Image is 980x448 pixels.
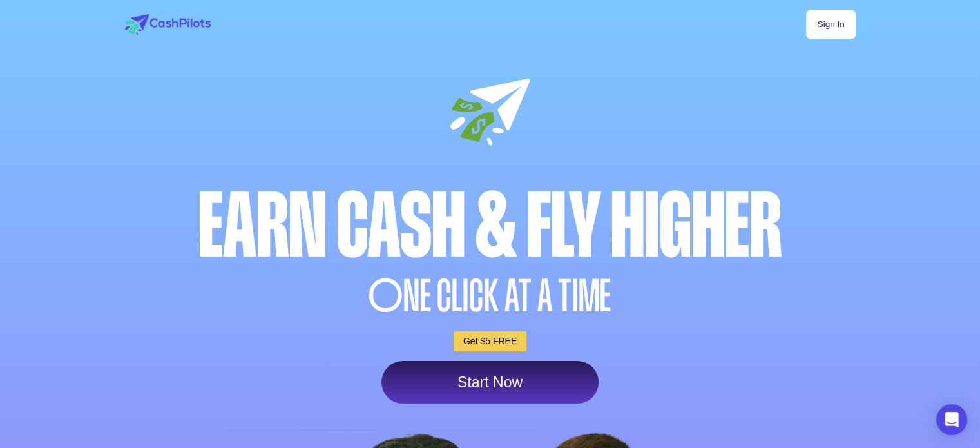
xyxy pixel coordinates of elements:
[936,404,967,435] div: Open Intercom Messenger
[125,14,211,35] img: logo
[122,274,859,318] div: NE CLICK AT A TIME
[806,10,855,39] a: Sign In
[454,331,526,351] a: Get $5 FREE
[369,274,403,318] span: O
[381,361,599,404] a: Start Now
[122,181,859,271] div: Earn Cash & Fly higher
